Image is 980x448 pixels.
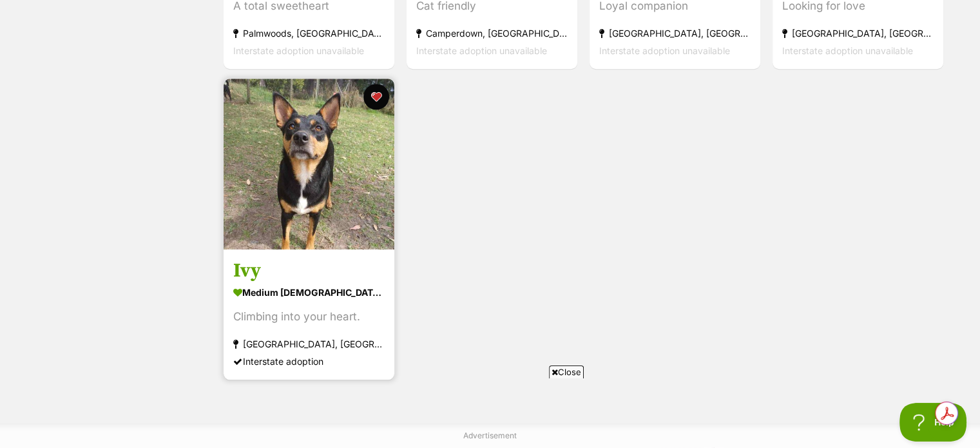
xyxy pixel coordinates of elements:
span: Interstate adoption unavailable [599,45,730,56]
img: consumer-privacy-logo.png [1,1,12,12]
a: Ivy medium [DEMOGRAPHIC_DATA] Dog Climbing into your heart. [GEOGRAPHIC_DATA], [GEOGRAPHIC_DATA] ... [224,249,394,380]
div: Camperdown, [GEOGRAPHIC_DATA] [416,24,568,42]
img: Ivy [224,79,394,249]
div: [GEOGRAPHIC_DATA], [GEOGRAPHIC_DATA] [599,24,751,42]
h3: Ivy [233,259,385,284]
div: [GEOGRAPHIC_DATA], [GEOGRAPHIC_DATA] [233,336,385,353]
iframe: Help Scout Beacon - Open [899,403,967,442]
span: Interstate adoption unavailable [233,45,364,56]
span: Close [549,365,584,378]
iframe: Advertisement [256,384,725,442]
button: favourite [363,84,389,110]
span: Interstate adoption unavailable [782,45,913,56]
div: Palmwoods, [GEOGRAPHIC_DATA] [233,24,385,42]
div: medium [DEMOGRAPHIC_DATA] Dog [233,284,385,302]
div: Climbing into your heart. [233,309,385,326]
div: [GEOGRAPHIC_DATA], [GEOGRAPHIC_DATA] [782,24,934,42]
span: Interstate adoption unavailable [416,45,547,56]
div: Interstate adoption [233,353,385,371]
